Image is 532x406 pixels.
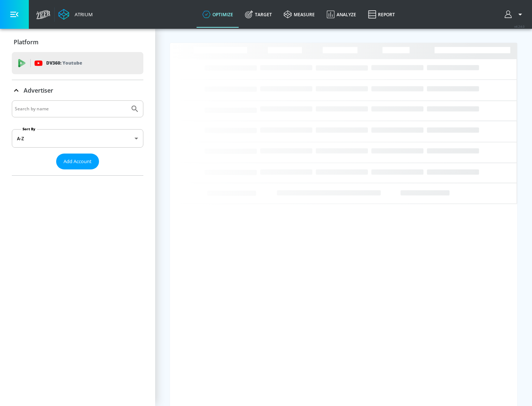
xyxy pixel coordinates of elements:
[12,169,143,175] nav: list of Advertiser
[12,129,143,148] div: A-Z
[12,100,143,175] div: Advertiser
[21,127,37,131] label: Sort By
[12,32,143,52] div: Platform
[362,1,401,28] a: Report
[64,157,92,166] span: Add Account
[197,1,239,28] a: optimize
[72,11,93,18] div: Atrium
[321,1,362,28] a: Analyze
[62,59,82,67] p: Youtube
[15,104,127,114] input: Search by name
[12,80,143,101] div: Advertiser
[56,154,99,169] button: Add Account
[58,9,93,20] a: Atrium
[24,86,53,94] p: Advertiser
[14,38,38,46] p: Platform
[278,1,321,28] a: measure
[514,24,525,28] span: v 4.24.0
[12,52,143,74] div: DV360: Youtube
[46,59,82,67] p: DV360:
[239,1,278,28] a: Target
